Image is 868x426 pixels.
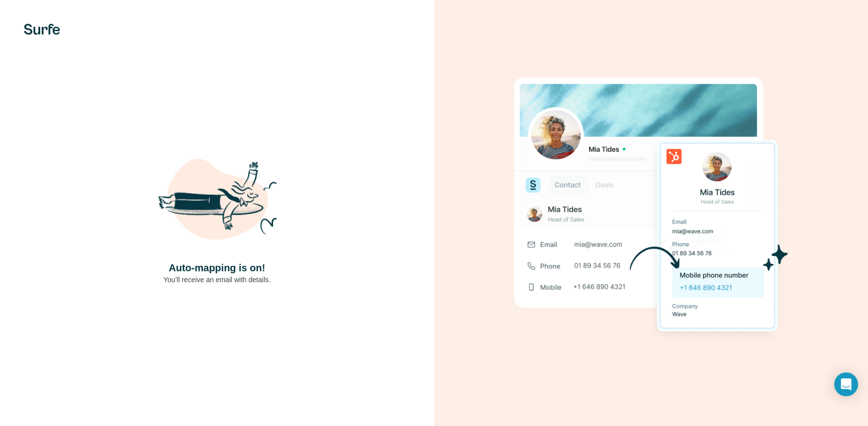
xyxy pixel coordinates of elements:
h4: Auto-mapping is on! [169,261,265,275]
img: Download Success [514,77,788,349]
img: Surfe's logo [24,24,60,35]
p: You’ll receive an email with details. [163,275,270,285]
img: Shaka Illustration [157,142,276,261]
div: Open Intercom Messenger [834,372,858,396]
